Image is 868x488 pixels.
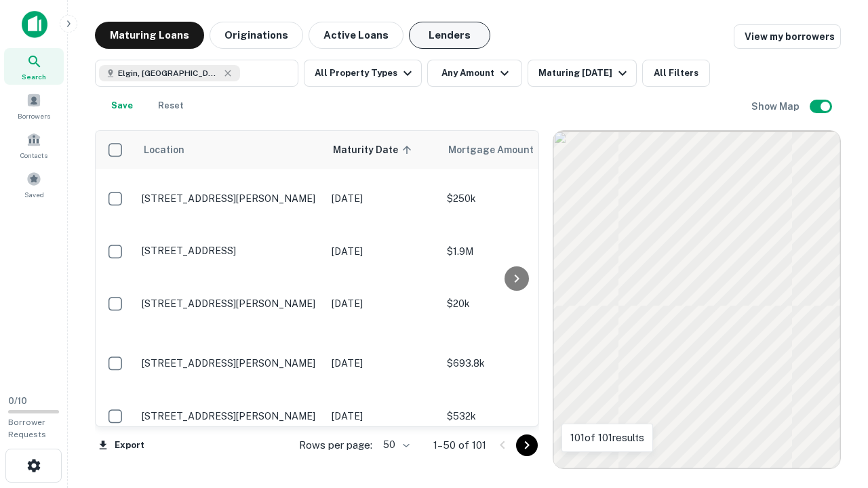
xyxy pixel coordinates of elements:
[440,131,589,169] th: Mortgage Amount
[751,99,802,114] h6: Show Map
[734,24,841,49] a: View my borrowers
[570,430,644,446] p: 101 of 101 results
[143,142,184,158] span: Location
[24,189,44,200] span: Saved
[447,356,583,371] p: $693.8k
[528,60,637,87] button: Maturing [DATE]
[332,191,433,206] p: [DATE]
[642,60,710,87] button: All Filters
[800,380,868,445] iframe: Chat Widget
[447,244,583,259] p: $1.9M
[142,410,318,422] p: [STREET_ADDRESS][PERSON_NAME]
[299,437,372,453] p: Rows per page:
[142,192,318,205] p: [STREET_ADDRESS][PERSON_NAME]
[332,296,433,311] p: [DATE]
[210,22,303,49] button: Originations
[333,142,416,158] span: Maturity Date
[95,435,148,455] button: Export
[22,11,47,38] img: capitalize-icon.png
[22,71,46,82] span: Search
[448,142,551,158] span: Mortgage Amount
[427,60,522,87] button: Any Amount
[332,244,433,259] p: [DATE]
[447,296,583,311] p: $20k
[538,65,631,81] div: Maturing [DATE]
[100,92,144,119] button: Save your search to get updates of matches that match your search criteria.
[8,396,27,406] span: 0 / 10
[149,92,193,119] button: Reset
[135,131,325,169] th: Location
[447,409,583,424] p: $532k
[18,110,50,121] span: Borrowers
[4,127,64,163] a: Contacts
[332,409,433,424] p: [DATE]
[95,22,204,49] button: Maturing Loans
[309,22,403,49] button: Active Loans
[142,245,318,257] p: [STREET_ADDRESS]
[325,131,440,169] th: Maturity Date
[4,48,64,85] a: Search
[516,434,538,456] button: Go to next page
[4,87,64,124] a: Borrowers
[553,131,840,468] div: 0 0
[142,357,318,369] p: [STREET_ADDRESS][PERSON_NAME]
[118,67,220,79] span: Elgin, [GEOGRAPHIC_DATA], [GEOGRAPHIC_DATA]
[378,435,412,455] div: 50
[20,150,47,161] span: Contacts
[433,437,486,453] p: 1–50 of 101
[447,191,583,206] p: $250k
[8,418,46,439] span: Borrower Requests
[4,166,64,203] a: Saved
[304,60,422,87] button: All Property Types
[409,22,490,49] button: Lenders
[332,356,433,371] p: [DATE]
[142,298,318,310] p: [STREET_ADDRESS][PERSON_NAME]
